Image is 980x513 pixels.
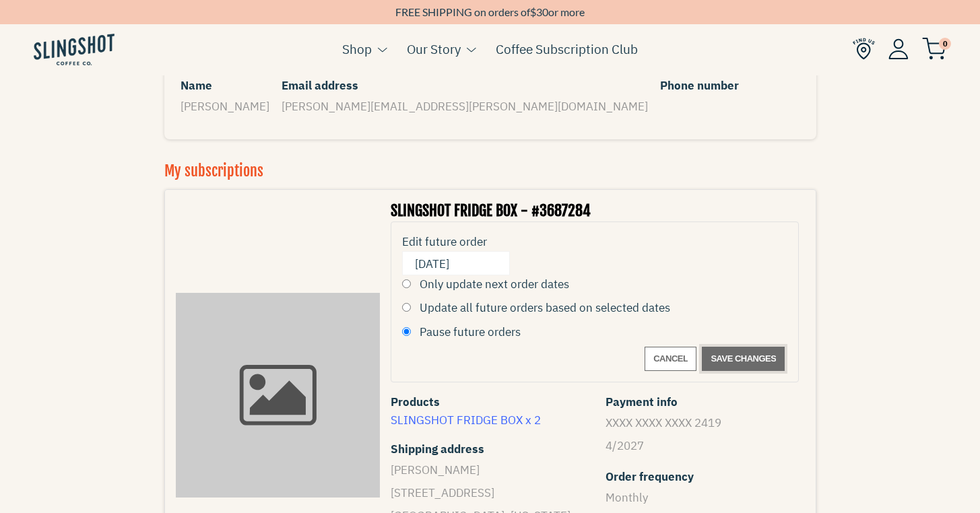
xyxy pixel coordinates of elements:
[660,77,739,95] span: Phone number
[606,434,799,457] p: 4/2027
[391,458,584,481] p: [PERSON_NAME]
[496,39,638,59] a: Coffee Subscription Club
[702,347,785,371] button: Save changes
[181,95,269,118] p: [PERSON_NAME]
[391,201,799,221] h3: SLINGSHOT FRIDGE BOX - #3687284
[888,38,909,59] img: Account
[176,293,380,497] a: Line item image
[653,351,688,367] span: Cancel
[645,347,696,371] button: Cancel
[420,299,670,317] label: Update all future orders based on selected dates
[402,234,487,249] span: Edit future order
[282,77,648,95] span: Email address
[164,161,816,182] h3: My subscriptions
[606,468,799,486] span: Order frequency
[181,77,269,95] span: Name
[606,411,799,434] p: XXXX XXXX XXXX 2419
[282,95,648,118] p: [PERSON_NAME][EMAIL_ADDRESS][PERSON_NAME][DOMAIN_NAME]
[606,486,799,509] p: Monthly
[536,5,548,18] span: 30
[391,440,484,458] span: Shipping address
[407,39,461,59] a: Our Story
[711,351,776,367] span: Save changes
[922,41,946,57] a: 0
[391,393,584,411] span: Products
[391,481,584,504] p: [STREET_ADDRESS]
[530,5,536,18] span: $
[420,323,521,341] label: Pause future orders
[922,38,946,60] img: cart
[606,393,799,411] span: Payment info
[939,38,951,50] span: 0
[342,39,372,59] a: Shop
[391,413,541,427] a: SLINGSHOT FRIDGE BOX x 2
[853,38,875,60] img: Find Us
[420,275,569,294] label: Only update next order dates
